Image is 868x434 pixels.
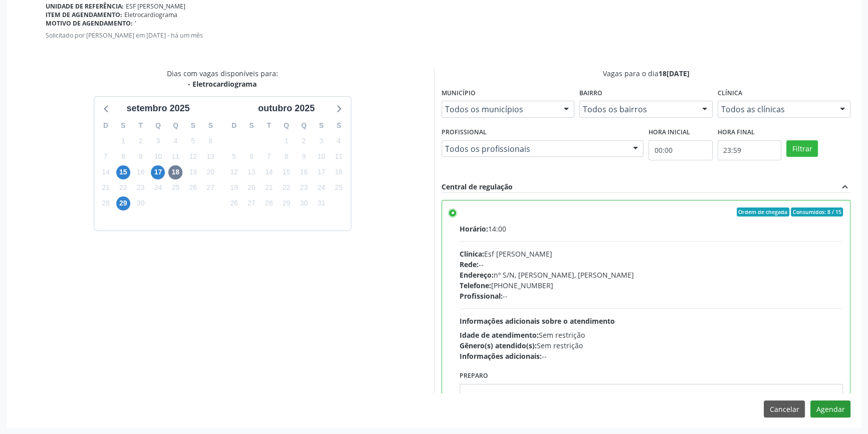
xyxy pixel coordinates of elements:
[227,196,241,210] span: domingo, 26 de outubro de 2025
[46,2,124,11] b: Unidade de referência:
[203,181,218,195] span: sábado, 27 de setembro de 2025
[151,181,165,195] span: quarta-feira, 24 de setembro de 2025
[134,149,148,163] span: terça-feira, 9 de setembro de 2025
[46,19,133,28] b: Motivo de agendamento:
[227,165,241,179] span: domingo, 12 de outubro de 2025
[460,340,843,351] div: Sem restrição
[245,196,259,210] span: segunda-feira, 27 de outubro de 2025
[184,118,202,133] div: S
[445,144,623,154] span: Todos os profissionais
[116,165,130,179] span: segunda-feira, 15 de setembro de 2025
[460,291,843,301] div: --
[262,196,276,210] span: terça-feira, 28 de outubro de 2025
[332,165,346,179] span: sábado, 18 de outubro de 2025
[135,19,136,28] span: '
[262,181,276,195] span: terça-feira, 21 de outubro de 2025
[202,118,220,133] div: S
[260,118,278,133] div: T
[648,140,713,160] input: Selecione o horário
[314,181,328,195] span: sexta-feira, 24 de outubro de 2025
[99,196,113,210] span: domingo, 28 de setembro de 2025
[114,118,132,133] div: S
[227,181,241,195] span: domingo, 19 de outubro de 2025
[737,207,789,216] span: Ordem de chegada
[279,165,293,179] span: quarta-feira, 15 de outubro de 2025
[132,118,149,133] div: T
[442,125,487,140] label: Profissional
[297,149,311,163] span: quinta-feira, 9 de outubro de 2025
[116,149,130,163] span: segunda-feira, 8 de setembro de 2025
[314,196,328,210] span: sexta-feira, 31 de outubro de 2025
[134,134,148,148] span: terça-feira, 2 de setembro de 2025
[46,31,850,40] p: Solicitado por [PERSON_NAME] em [DATE] - há um mês
[442,181,513,192] div: Central de regulação
[186,165,200,179] span: sexta-feira, 19 de setembro de 2025
[460,368,488,384] label: Preparo
[278,118,295,133] div: Q
[718,86,742,101] label: Clínica
[116,181,130,195] span: segunda-feira, 22 de setembro de 2025
[99,165,113,179] span: domingo, 14 de setembro de 2025
[460,351,542,361] span: Informações adicionais:
[295,118,313,133] div: Q
[99,181,113,195] span: domingo, 21 de setembro de 2025
[151,134,165,148] span: quarta-feira, 3 de setembro de 2025
[764,400,805,417] button: Cancelar
[134,165,148,179] span: terça-feira, 16 de setembro de 2025
[460,224,488,234] span: Horário:
[460,249,843,259] div: Esf [PERSON_NAME]
[151,165,165,179] span: quarta-feira, 17 de setembro de 2025
[718,125,755,140] label: Hora final
[297,134,311,148] span: quinta-feira, 2 de outubro de 2025
[279,196,293,210] span: quarta-feira, 29 de outubro de 2025
[460,316,615,326] span: Informações adicionais sobre o atendimento
[126,2,185,11] span: ESF [PERSON_NAME]
[245,149,259,163] span: segunda-feira, 6 de outubro de 2025
[445,104,554,114] span: Todos os municípios
[279,134,293,148] span: quarta-feira, 1 de outubro de 2025
[99,149,113,163] span: domingo, 7 de setembro de 2025
[167,118,184,133] div: Q
[116,134,130,148] span: segunda-feira, 1 de setembro de 2025
[227,149,241,163] span: domingo, 5 de outubro de 2025
[97,118,115,133] div: D
[186,181,200,195] span: sexta-feira, 26 de setembro de 2025
[313,118,330,133] div: S
[583,104,692,114] span: Todos os bairros
[460,270,494,280] span: Endereço:
[460,330,539,340] span: Idade de atendimento:
[810,400,850,417] button: Agendar
[332,149,346,163] span: sábado, 11 de outubro de 2025
[718,140,782,160] input: Selecione o horário
[151,149,165,163] span: quarta-feira, 10 de setembro de 2025
[314,134,328,148] span: sexta-feira, 3 de outubro de 2025
[297,181,311,195] span: quinta-feira, 23 de outubro de 2025
[245,181,259,195] span: segunda-feira, 20 de outubro de 2025
[122,102,193,115] div: setembro 2025
[460,224,843,234] div: 14:00
[186,134,200,148] span: sexta-feira, 5 de setembro de 2025
[134,181,148,195] span: terça-feira, 23 de setembro de 2025
[203,149,218,163] span: sábado, 13 de setembro de 2025
[460,280,843,291] div: [PHONE_NUMBER]
[168,181,182,195] span: quinta-feira, 25 de setembro de 2025
[262,149,276,163] span: terça-feira, 7 de outubro de 2025
[460,270,843,280] div: nº S/N, [PERSON_NAME], [PERSON_NAME]
[203,165,218,179] span: sábado, 20 de setembro de 2025
[167,68,278,89] div: Dias com vagas disponíveis para:
[245,165,259,179] span: segunda-feira, 13 de outubro de 2025
[186,149,200,163] span: sexta-feira, 12 de setembro de 2025
[579,86,602,101] label: Bairro
[203,134,218,148] span: sábado, 6 de setembro de 2025
[460,281,491,290] span: Telefone:
[279,181,293,195] span: quarta-feira, 22 de outubro de 2025
[168,134,182,148] span: quinta-feira, 4 de setembro de 2025
[442,86,476,101] label: Município
[332,181,346,195] span: sábado, 25 de outubro de 2025
[262,165,276,179] span: terça-feira, 14 de outubro de 2025
[460,351,843,361] div: --
[460,259,843,270] div: --
[134,196,148,210] span: terça-feira, 30 de setembro de 2025
[332,134,346,148] span: sábado, 4 de outubro de 2025
[279,149,293,163] span: quarta-feira, 8 de outubro de 2025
